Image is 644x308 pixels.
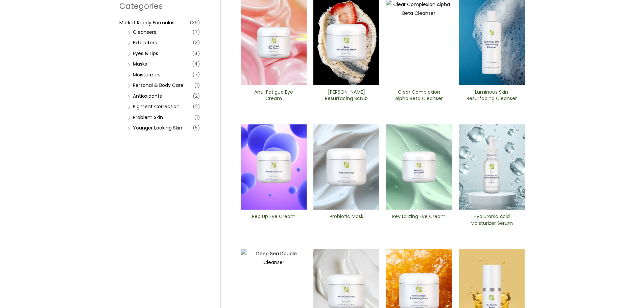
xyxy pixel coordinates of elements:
[133,61,147,67] a: Masks
[190,18,200,27] span: (36)
[133,71,161,78] a: Moisturizers
[133,82,184,89] a: Personal & Body Care
[246,213,301,226] h2: Pep Up Eye Cream
[392,213,446,229] a: Revitalizing ​Eye Cream
[464,89,519,104] a: Luminous Skin Resurfacing ​Cleanser
[319,89,374,104] a: [PERSON_NAME] Resurfacing Scrub
[319,213,374,229] a: Probiotic Mask
[464,213,519,226] h2: Hyaluronic Acid Moisturizer Serum
[392,89,446,102] h2: Clear Complexion Alpha Beta ​Cleanser
[392,213,446,226] h2: Revitalizing ​Eye Cream
[459,124,525,210] img: Hyaluronic moisturizer Serum
[319,213,374,226] h2: Probiotic Mask
[133,93,162,99] a: Antioxidants
[133,39,157,46] a: Exfoliators
[192,59,200,69] span: (4)
[194,80,200,90] span: (1)
[133,50,158,57] a: Eyes & Lips
[133,103,180,110] a: PIgment Correction
[193,38,200,47] span: (3)
[194,113,200,122] span: (1)
[392,89,446,104] a: Clear Complexion Alpha Beta ​Cleanser
[192,27,200,37] span: (7)
[241,124,307,210] img: Pep Up Eye Cream
[192,70,200,79] span: (7)
[319,89,374,102] h2: [PERSON_NAME] Resurfacing Scrub
[193,102,200,111] span: (2)
[193,91,200,101] span: (2)
[464,213,519,229] a: Hyaluronic Acid Moisturizer Serum
[133,29,156,35] a: Cleansers
[386,124,452,210] img: Revitalizing ​Eye Cream
[464,89,519,102] h2: Luminous Skin Resurfacing ​Cleanser
[246,89,301,102] h2: Anti-Fatigue Eye Cream
[192,49,200,58] span: (4)
[133,114,163,121] a: Problem Skin
[246,213,301,229] a: Pep Up Eye Cream
[193,123,200,133] span: (5)
[133,124,182,131] a: Younger Looking Skin
[119,19,174,26] a: Market Ready Formulas
[246,89,301,104] a: Anti-Fatigue Eye Cream
[313,124,379,210] img: Probiotic Mask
